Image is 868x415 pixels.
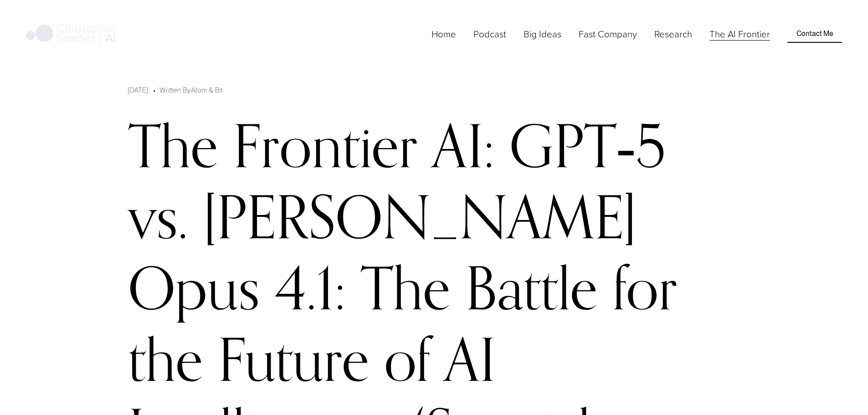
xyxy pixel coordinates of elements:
div: Written By [159,84,223,95]
a: folder dropdown [524,26,561,41]
a: Contact Me [787,25,842,42]
span: Big Ideas [524,27,561,41]
a: Atom & Bit [191,85,223,94]
span: Fast Company [579,27,637,41]
a: folder dropdown [654,26,692,41]
img: Christopher Sanchez | AI [26,23,116,46]
a: The AI Frontier [709,26,770,41]
span: [DATE] [128,85,148,94]
a: Podcast [473,26,506,41]
a: Home [431,26,456,41]
a: folder dropdown [579,26,637,41]
span: Research [654,27,692,41]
